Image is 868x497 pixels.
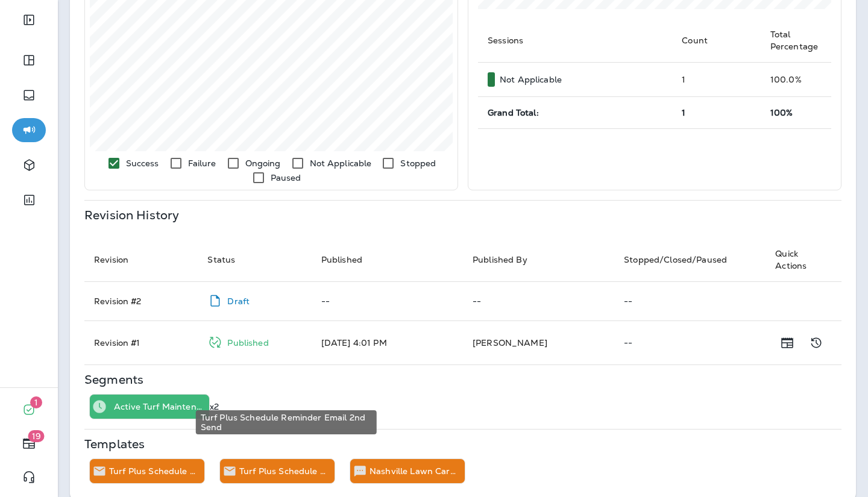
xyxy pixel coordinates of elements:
p: Turf Plus Schedule Reminder Email 1st Send [109,466,200,476]
span: 19 [28,430,45,442]
p: Ongoing [245,158,281,168]
p: Revision History [84,210,179,220]
p: -- [624,338,756,348]
span: 1 [682,107,685,118]
p: -- [321,296,453,306]
p: Not Applicable [500,75,562,84]
p: -- [624,296,756,306]
td: Revision # 1 [84,320,198,364]
span: 100% [770,107,793,118]
p: Draft [227,296,250,306]
div: Send Email [90,459,109,483]
p: x2 [210,402,219,411]
button: 19 [12,431,46,455]
p: Stopped [400,158,436,168]
p: Not Applicable [310,158,372,168]
p: Nashville Lawn Care SMS + Reminder 2nd Send [370,466,460,476]
button: Show Change Log [804,331,828,355]
div: Time Trigger [90,395,109,419]
div: Send Email [220,459,239,483]
p: -- [473,296,605,306]
th: Status [198,238,311,282]
th: Count [672,19,761,63]
td: [DATE] 4:01 PM [312,320,463,364]
p: Turf Plus Schedule Reminder Email 2nd Send [239,466,330,476]
td: Revision # 2 [84,281,198,320]
th: Stopped/Closed/Paused [614,238,766,282]
button: 1 [12,398,46,422]
th: Revision [84,238,198,282]
td: 100.0 % [761,63,831,97]
td: 1 [672,63,761,97]
button: Show Release Notes [775,331,799,355]
p: Active Turf Maintenance PLUS Customers [114,402,204,411]
button: Expand Sidebar [12,8,46,32]
p: Published [227,338,268,348]
p: Failure [188,158,216,168]
td: [PERSON_NAME] [463,320,614,364]
p: Segments [84,375,143,384]
p: Templates [84,439,145,449]
div: Turf Plus Schedule Reminder Email 1st Send [109,459,204,483]
th: Quick Actions [766,238,841,282]
th: Total Percentage [761,19,831,63]
div: Send SMS/MMS [350,459,370,483]
p: Success [126,158,159,168]
p: Paused [271,173,301,183]
th: Published [312,238,463,282]
div: Nashville Lawn Care SMS + Reminder 2nd Send [370,459,465,483]
div: Turf Plus Schedule Reminder Email 2nd Send [196,410,377,434]
th: Published By [463,238,614,282]
div: Active Turf Maintenance PLUS Customers [114,395,209,419]
span: 1 [30,396,42,408]
div: Turf Plus Schedule Reminder Email 2nd Send [239,459,335,483]
span: Grand Total: [488,107,539,118]
th: Sessions [478,19,672,63]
